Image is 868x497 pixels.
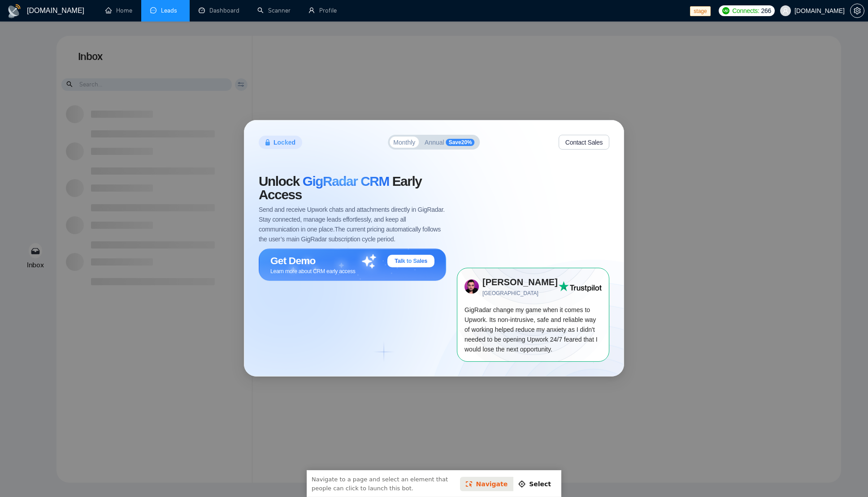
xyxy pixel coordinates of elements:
span: Annual [425,139,444,146]
span: GigRadar change my game when it comes to Upwork. Its non-intrusive, safe and reliable way of work... [464,307,598,353]
span: Connects: [732,6,759,16]
span: setting [851,7,864,14]
span: Send and receive Upwork chats and attachments directly in GigRadar. Stay connected, manage leads ... [259,205,446,244]
a: Navigate [153,6,207,21]
img: 73x73.png [464,279,479,294]
span: Unlock Early Access [259,175,446,201]
span: Monthly [393,139,415,146]
button: AnnualSave20% [421,137,478,148]
span: Talk to Sales [395,257,427,265]
span: user [782,8,789,14]
span: [GEOGRAPHIC_DATA] [482,290,559,298]
button: setting [850,4,864,18]
div: Navigate to a page and select an element that people can click to launch this bot. [4,4,148,22]
strong: [PERSON_NAME] [482,277,558,287]
a: homeHome [105,7,132,14]
span: Learn more about CRM early access [270,268,356,274]
a: dashboardDashboard [199,7,239,14]
button: Monthly [390,137,419,148]
button: Get DemoTalk to SalesLearn more about CRM early access [259,248,446,284]
a: setting [850,7,864,14]
span: Save 20 % [446,139,475,146]
span: 266 [761,6,771,16]
a: messageLeads [150,7,181,14]
span: GigRadar CRM [303,174,389,189]
a: searchScanner [257,7,291,14]
a: userProfile [308,7,337,14]
img: logo [7,4,22,18]
span: Locked [273,137,295,147]
img: upwork-logo.png [722,7,729,14]
a: Select [206,6,250,21]
span: stage [690,6,710,16]
button: Contact Sales [559,135,609,150]
span: Get Demo [270,255,316,267]
img: Trust Pilot [559,282,602,292]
